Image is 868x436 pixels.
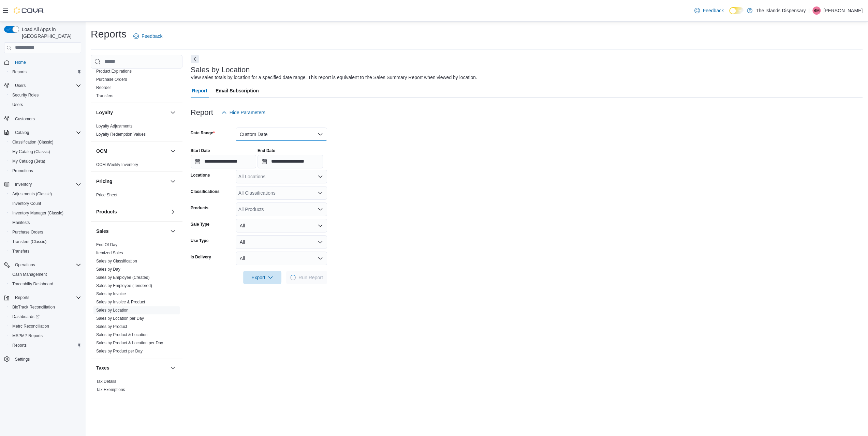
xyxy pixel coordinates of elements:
span: Security Roles [10,91,81,99]
span: Home [12,58,81,66]
span: Inventory Count [10,199,81,208]
span: Transfers [12,249,29,254]
span: Adjustments (Classic) [12,191,52,197]
div: Pricing [91,191,182,202]
a: Sales by Location per Day [96,316,144,321]
a: Feedback [131,29,165,43]
button: Products [169,208,177,216]
button: Users [12,81,28,90]
button: All [236,235,327,249]
h3: Products [96,208,117,215]
input: Dark Mode [729,7,744,14]
span: Purchase Orders [12,229,43,235]
span: Inventory [15,182,32,187]
label: Sale Type [191,222,209,227]
a: Sales by Invoice [96,291,126,296]
a: Home [12,58,29,66]
span: Inventory [12,180,81,189]
button: Users [1,81,84,90]
span: Email Subscription [216,84,259,97]
span: Promotions [12,168,33,174]
h3: Sales by Location [191,66,250,74]
label: Classifications [191,189,220,194]
a: Inventory Manager (Classic) [10,209,66,217]
a: My Catalog (Beta) [10,157,48,165]
img: Cova [14,7,44,14]
a: Sales by Product per Day [96,349,143,354]
a: Itemized Sales [96,251,123,255]
button: Cash Management [7,270,84,279]
span: Dashboards [12,314,40,319]
button: Reports [12,294,32,302]
span: My Catalog (Classic) [10,148,81,156]
a: Inventory Count [10,199,44,208]
h3: Sales [96,228,109,235]
span: Reports [12,69,27,75]
span: Dashboards [10,313,81,321]
div: Loyalty [91,122,182,141]
span: Reports [12,294,81,302]
div: OCM [91,161,182,171]
h3: Loyalty [96,109,113,116]
a: OCM Weekly Inventory [96,162,138,167]
a: Product Expirations [96,69,132,74]
span: Export [247,271,277,284]
a: Reorder [96,85,111,90]
span: Cash Management [10,270,81,279]
span: Users [15,83,26,88]
span: Sales by Product & Location [96,332,148,337]
a: End Of Day [96,242,117,247]
span: BioTrack Reconciliation [10,303,81,311]
span: Transfers [96,93,113,99]
span: My Catalog (Beta) [10,157,81,165]
span: Reports [10,341,81,349]
span: OCM Weekly Inventory [96,162,138,167]
span: Feedback [703,7,723,14]
label: Locations [191,172,210,178]
a: Sales by Product [96,324,127,329]
span: Load All Apps in [GEOGRAPHIC_DATA] [19,26,81,40]
span: Transfers [10,247,81,255]
span: Reports [12,343,27,348]
button: LoadingRun Report [286,271,327,284]
span: My Catalog (Classic) [12,149,50,154]
span: Operations [12,261,81,269]
button: Operations [1,260,84,270]
div: Brad Methvin [812,6,821,15]
span: Catalog [15,130,29,135]
span: Run Report [298,274,323,281]
span: Reports [10,68,81,76]
button: Catalog [1,128,84,137]
span: Sales by Day [96,267,120,272]
button: OCM [169,147,177,155]
button: Catalog [12,129,32,137]
span: Home [15,60,26,65]
button: Next [191,55,199,63]
button: Security Roles [7,90,84,100]
span: Catalog [12,129,81,137]
span: Loyalty Redemption Values [96,132,146,137]
span: BM [813,6,820,15]
span: Sales by Location [96,307,129,313]
label: End Date [258,148,275,153]
span: MSPMP Reports [10,332,81,340]
h3: Report [191,108,213,117]
a: Transfers [96,93,113,98]
span: Tax Exemptions [96,387,125,392]
a: Cash Management [10,270,49,279]
span: Inventory Manager (Classic) [12,210,63,216]
span: Adjustments (Classic) [10,190,81,198]
span: Sales by Invoice & Product [96,299,145,305]
a: Tax Details [96,379,116,384]
span: Transfers (Classic) [12,239,46,244]
span: Settings [12,355,81,363]
span: Sales by Product & Location per Day [96,340,163,346]
a: Promotions [10,167,36,175]
button: Adjustments (Classic) [7,189,84,199]
button: Loyalty [96,109,167,116]
input: Press the down key to open a popover containing a calendar. [191,155,256,168]
span: End Of Day [96,242,117,247]
span: Itemized Sales [96,250,123,256]
span: Reorder [96,85,111,90]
